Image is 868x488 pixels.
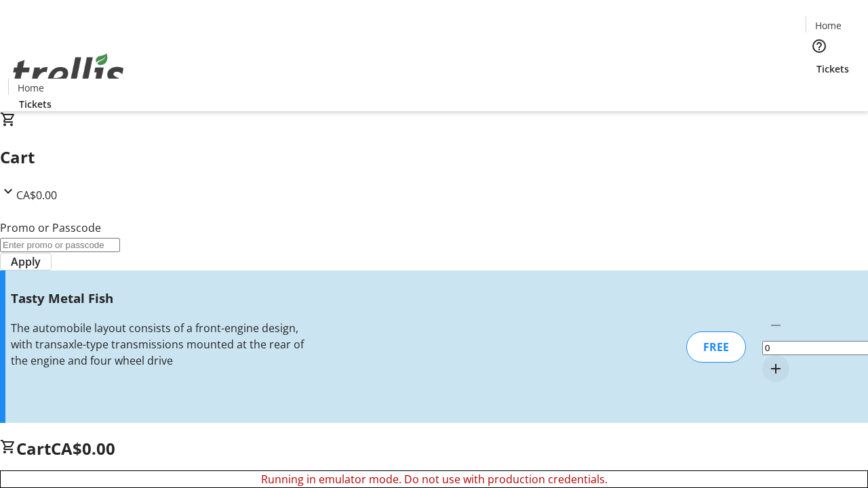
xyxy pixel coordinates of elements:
div: The automobile layout consists of a front-engine design, with transaxle-type transmissions mounte... [11,320,307,369]
a: Tickets [8,97,62,111]
button: Help [806,33,833,60]
span: Home [18,81,44,95]
span: Home [815,18,842,33]
img: Orient E2E Organization DOgUw3eWWS's Logo [8,39,129,106]
span: Tickets [19,97,52,111]
span: CA$0.00 [51,437,115,460]
span: Apply [11,253,41,270]
div: FREE [686,331,746,363]
span: CA$0.00 [16,188,57,203]
a: Home [806,18,850,33]
h3: Tasty Metal Fish [11,289,307,308]
a: Tickets [806,62,860,76]
a: Home [9,81,52,95]
button: Cart [806,76,833,103]
span: Tickets [816,62,849,76]
button: Increment by one [762,355,789,382]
